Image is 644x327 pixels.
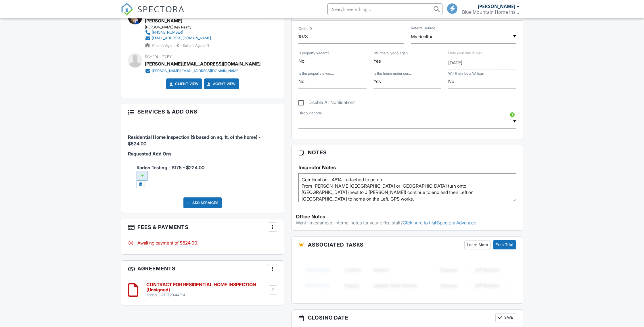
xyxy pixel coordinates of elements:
[298,74,366,89] input: Is the property a vacation rental
[137,165,277,186] span: Radon Testing - $175 - $224.00
[462,9,520,15] div: Blue Mountain Home Inspections of WNC
[145,59,260,68] div: [PERSON_NAME][EMAIL_ADDRESS][DOMAIN_NAME]
[478,3,515,9] div: [PERSON_NAME]
[152,43,180,48] span: Client's Agent -
[296,214,519,220] div: Office Notes
[145,55,172,59] span: Scheduled By
[298,111,322,116] label: Discount code
[207,43,209,48] strong: 1
[145,30,211,35] a: [PHONE_NUMBER]
[146,293,268,297] div: Added [DATE] 20:44PM
[298,51,329,56] label: Is property vacant?
[448,56,516,70] input: Select Date
[493,240,516,249] a: Free Trial
[464,240,491,249] a: Learn More
[373,54,441,68] input: Will the buyer & agent be present at the end for a walk-through?
[298,257,516,298] img: blurred-tasks-251b60f19c3f713f9215ee2a18cbf2105fc2d72fcd585247cf5e9ec0c957c1dd.png
[298,165,516,170] h5: Inspector Notes
[128,240,277,246] div: Awaiting payment of $524.00.
[152,36,211,41] div: [EMAIL_ADDRESS][DOMAIN_NAME]
[121,104,284,119] h3: Services & Add ons
[296,220,519,226] p: Want timestamped internal notes for your office staff?
[448,51,485,55] label: Date your due diligence period expires
[298,100,356,107] label: Disable All Notifications
[292,145,523,160] h3: Notes
[183,43,209,48] span: Seller's Agent -
[373,51,410,56] label: Will the buyer & agent be present at the end for a walk-through?
[146,282,268,297] a: CONTRACT FOR RESIDENTIAL HOME INSPECTION (Unsigned) Added [DATE] 20:44PM
[298,26,312,31] label: Order ID
[121,219,284,235] h3: Fees & Payments
[146,282,268,292] h6: CONTRACT FOR RESIDENTIAL HOME INSPECTION (Unsigned)
[145,35,211,41] a: [EMAIL_ADDRESS][DOMAIN_NAME]
[327,3,442,15] input: Search everything...
[298,54,366,68] input: Is property vacant?
[308,314,348,322] span: Closing date
[128,124,277,151] li: Service: Residential Home Inspection ($ based on sq. ft. of the home)
[373,74,441,89] input: Is the home under contract? Must be in contract
[298,173,516,202] textarea: Combination - 4814 - attached to porch. From [PERSON_NAME][GEOGRAPHIC_DATA] or [GEOGRAPHIC_DATA] ...
[145,25,216,30] div: [PERSON_NAME] Key Realty
[183,197,222,208] div: Add Services
[137,3,185,15] span: SPECTORA
[168,81,199,87] a: Client View
[177,43,179,48] strong: 0
[403,220,478,226] a: Click here to trial Spectora Advanced.
[411,26,435,31] label: Referral source
[448,71,484,76] label: Will there be a VA loan
[448,74,516,89] input: Will there be a VA loan
[308,241,364,249] span: Associated Tasks
[298,71,334,76] label: Is the property a vacation rental
[373,71,412,76] label: Is the home under contract? Must be in contract
[121,261,284,277] h3: Agreements
[152,69,239,73] div: [PERSON_NAME][EMAIL_ADDRESS][DOMAIN_NAME]
[121,8,185,20] a: SPECTORA
[206,81,236,87] a: Agent View
[128,134,260,146] span: Residential Home Inspection ($ based on sq. ft. of the home) - $524.00
[128,151,277,157] h6: Requested Add Ons
[145,68,256,74] a: [PERSON_NAME][EMAIL_ADDRESS][DOMAIN_NAME]
[152,30,183,35] div: [PHONE_NUMBER]
[495,313,516,322] button: Save
[121,3,133,16] img: The Best Home Inspection Software - Spectora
